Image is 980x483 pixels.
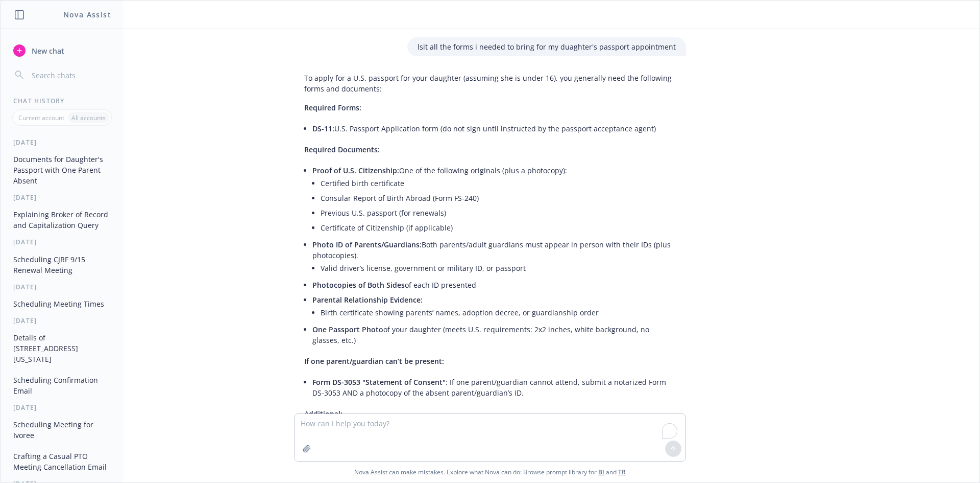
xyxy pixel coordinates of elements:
li: Birth certificate showing parents’ names, adoption decree, or guardianship order [321,305,676,320]
button: Scheduling Meeting for Ivoree [9,416,115,444]
li: Certificate of Citizenship (if applicable) [321,220,676,235]
button: Scheduling Confirmation Email [9,372,115,399]
span: New chat [30,45,64,56]
li: of your daughter (meets U.S. requirements: 2x2 inches, white background, no glasses, etc.) [312,322,676,348]
li: One of the following originals (plus a photocopy): [312,163,676,237]
a: BI [598,468,604,476]
input: Search chats [30,68,111,82]
span: Form DS-3053 "Statement of Consent" [312,377,446,387]
button: Scheduling CJRF 9/15 Renewal Meeting [9,251,115,279]
span: DS-11: [312,124,334,133]
p: All accounts [71,113,106,122]
button: New chat [9,41,115,60]
span: Photo ID of Parents/Guardians: [312,240,422,249]
button: Details of [STREET_ADDRESS][US_STATE] [9,329,115,367]
span: Nova Assist can make mistakes. Explore what Nova can do: Browse prompt library for and [5,462,975,482]
span: Required Forms: [304,103,361,112]
li: : If one parent/guardian cannot attend, submit a notarized Form DS-3053 AND a photocopy of the ab... [312,375,676,400]
span: If one parent/guardian can’t be present: [304,356,444,366]
textarea: To enrich screen reader interactions, please activate Accessibility in Grammarly extension settings [295,414,685,461]
li: U.S. Passport Application form (do not sign until instructed by the passport acceptance agent) [312,121,676,136]
span: One Passport Photo [312,325,383,334]
span: Photocopies of Both Sides [312,280,405,290]
li: Both parents/adult guardians must appear in person with their IDs (plus photocopies). [312,237,676,278]
h1: Nova Assist [63,9,111,20]
div: [DATE] [1,316,123,325]
li: Consular Report of Birth Abroad (Form FS-240) [321,191,676,205]
p: Current account [18,113,64,122]
div: [DATE] [1,238,123,246]
div: [DATE] [1,403,123,412]
div: Chat History [1,97,123,105]
span: Additional: [304,409,342,419]
button: Crafting a Casual PTO Meeting Cancellation Email [9,448,115,475]
div: [DATE] [1,193,123,202]
li: of each ID presented [312,278,676,292]
li: Certified birth certificate [321,176,676,191]
a: TR [618,468,626,476]
span: Parental Relationship Evidence: [312,295,423,305]
div: [DATE] [1,283,123,291]
span: Required Documents: [304,145,380,154]
div: [DATE] [1,138,123,147]
span: Proof of U.S. Citizenship: [312,166,399,175]
button: Documents for Daughter's Passport with One Parent Absent [9,151,115,189]
p: lsit all the forms i needed to bring for my duaghter's passport appointment [418,41,676,52]
button: Explaining Broker of Record and Capitalization Query [9,206,115,234]
li: Valid driver’s license, government or military ID, or passport [321,261,676,275]
button: Scheduling Meeting Times [9,295,115,312]
p: To apply for a U.S. passport for your daughter (assuming she is under 16), you generally need the... [304,73,676,94]
li: Previous U.S. passport (for renewals) [321,205,676,220]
